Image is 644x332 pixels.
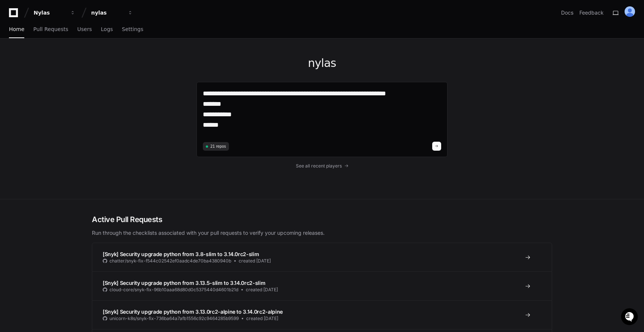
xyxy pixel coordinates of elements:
span: See all recent players [296,163,342,169]
a: Users [77,21,92,38]
p: Run through the checklists associated with your pull requests to verify your upcoming releases. [92,229,552,237]
a: [Snyk] Security upgrade python from 3.13.0rc2-alpine to 3.14.0rc2-alpineunicorn-k8s/snyk-fix-736b... [92,300,552,329]
a: Docs [561,9,573,16]
span: Pull Requests [33,27,68,31]
a: Pull Requests [33,21,68,38]
a: Home [9,21,24,38]
span: chatter/snyk-fix-f544c02542ef0aadc4de70ba4380940b [109,258,231,264]
h1: nylas [196,56,448,70]
span: created [DATE] [246,316,278,322]
span: Pylon [74,79,90,84]
iframe: Open customer support [620,307,640,328]
span: Home [9,27,24,31]
a: See all recent players [196,163,448,169]
h2: Active Pull Requests [92,214,552,225]
span: [Snyk] Security upgrade python from 3.13.0rc2-alpine to 3.14.0rc2-alpine [103,308,283,315]
span: [Snyk] Security upgrade python from 3.8-slim to 3.14.0rc2-slim [103,251,259,257]
span: cloud-core/snyk-fix-96b10aaa68d80d0c5375440d4601b21d [109,287,238,293]
img: ALV-UjXdkCaxG7Ha6Z-zDHMTEPqXMlNFMnpHuOo2CVUViR2iaDDte_9HYgjrRZ0zHLyLySWwoP3Esd7mb4Ah-olhw-DLkFEvG... [625,6,635,17]
span: 21 repos [210,144,226,149]
img: 1736555170064-99ba0984-63c1-480f-8ee9-699278ef63ed [7,56,21,69]
span: [Snyk] Security upgrade python from 3.13.5-slim to 3.14.0rc2-slim [103,280,265,286]
div: Nylas [34,9,66,16]
button: Start new chat [127,58,136,67]
button: Nylas [31,6,78,19]
span: unicorn-k8s/snyk-fix-736ba64a7afb1556c92c9464285b9599 [109,316,239,322]
span: Settings [122,27,143,31]
div: We're available if you need us! [25,63,95,69]
img: PlayerZero [7,7,22,22]
a: Powered byPylon [53,78,90,84]
span: created [DATE] [246,287,278,293]
span: Users [77,27,92,31]
a: [Snyk] Security upgrade python from 3.13.5-slim to 3.14.0rc2-slimcloud-core/snyk-fix-96b10aaa68d8... [92,271,552,300]
a: Logs [101,21,113,38]
button: nylas [88,6,136,19]
a: [Snyk] Security upgrade python from 3.8-slim to 3.14.0rc2-slimchatter/snyk-fix-f544c02542ef0aadc4... [92,243,552,271]
div: Start new chat [25,56,123,63]
span: created [DATE] [239,258,271,264]
button: Feedback [579,9,604,16]
div: nylas [91,9,123,16]
span: Logs [101,27,113,31]
a: Settings [122,21,143,38]
div: Welcome [7,30,136,42]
